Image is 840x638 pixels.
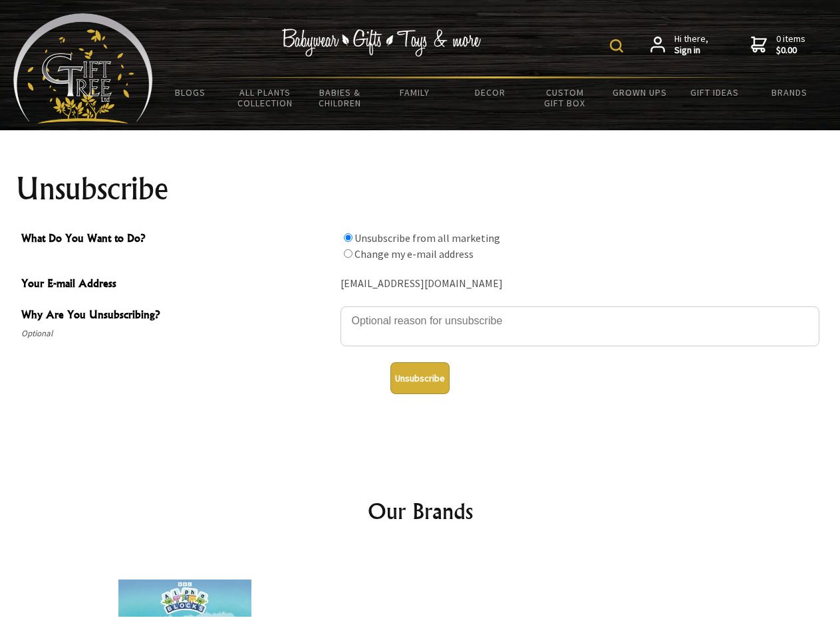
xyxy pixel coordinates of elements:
[610,39,623,53] img: product search
[378,78,453,106] a: Family
[21,326,334,342] span: Optional
[21,306,334,326] span: Why Are You Unsubscribing?
[650,33,708,56] a: Hi there,Sign in
[751,33,805,56] a: 0 items$0.00
[228,78,303,117] a: All Plants Collection
[602,78,677,106] a: Grown Ups
[674,45,708,56] strong: Sign in
[344,233,352,242] input: What Do You Want to Do?
[21,230,334,249] span: What Do You Want to Do?
[21,275,334,294] span: Your E-mail Address
[16,173,825,205] h1: Unsubscribe
[303,78,378,117] a: Babies & Children
[341,274,819,294] div: [EMAIL_ADDRESS][DOMAIN_NAME]
[527,78,603,117] a: Custom Gift Box
[27,495,814,527] h2: Our Brands
[341,306,819,346] textarea: Why Are You Unsubscribing?
[752,78,827,106] a: Brands
[354,231,500,245] label: Unsubscribe from all marketing
[390,362,450,394] button: Unsubscribe
[153,78,228,106] a: BLOGS
[282,29,482,56] img: Babywear - Gifts - Toys & more
[776,33,805,56] span: 0 items
[674,33,708,56] span: Hi there,
[354,247,474,261] label: Change my e-mail address
[13,13,153,124] img: Babyware - Gifts - Toys and more...
[344,249,352,258] input: What Do You Want to Do?
[452,78,527,106] a: Decor
[677,78,752,106] a: Gift Ideas
[776,45,805,56] strong: $0.00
